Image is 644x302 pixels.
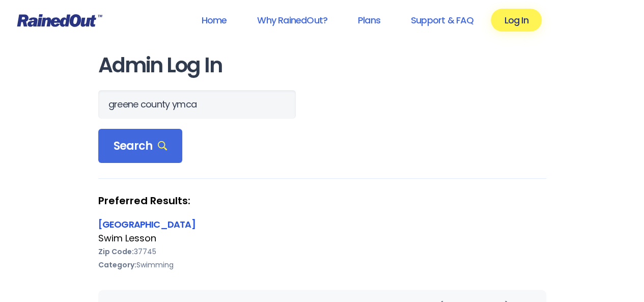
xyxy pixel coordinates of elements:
[98,232,546,245] div: Swim Lesson
[98,246,134,257] b: Zip Code:
[98,90,296,119] input: Search Orgs…
[98,218,195,231] a: [GEOGRAPHIC_DATA]
[188,9,240,32] a: Home
[345,9,394,32] a: Plans
[491,9,541,32] a: Log In
[98,54,546,77] h1: Admin Log In
[398,9,487,32] a: Support & FAQ
[98,194,546,207] strong: Preferred Results:
[98,245,546,258] div: 37745
[98,217,546,231] div: [GEOGRAPHIC_DATA]
[244,9,341,32] a: Why RainedOut?
[98,260,136,270] b: Category:
[114,139,167,153] span: Search
[98,258,546,271] div: Swimming
[98,129,183,163] div: Search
